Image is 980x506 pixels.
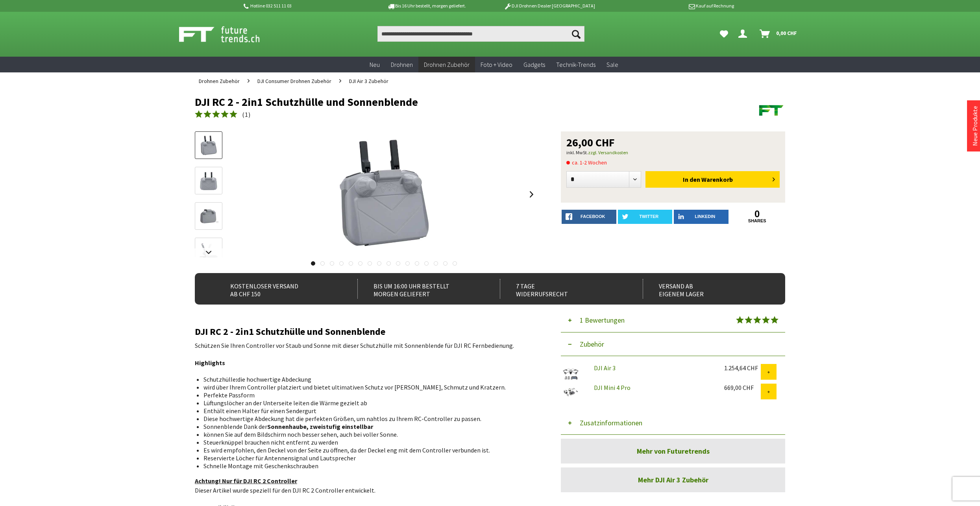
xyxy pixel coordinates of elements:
[523,61,545,68] span: Gadgets
[561,467,785,492] a: Mehr DJI Air 3 Zubehör
[643,279,768,299] div: Versand ab eigenem Lager
[203,438,531,446] li: Steuerknüppel brauchen nicht entfernt zu werden
[701,175,733,183] span: Warenkorb
[214,279,340,299] div: Kostenloser Versand ab CHF 150
[245,111,248,118] span: 1
[488,1,611,11] p: DJI Drohnen Dealer [GEOGRAPHIC_DATA]
[561,411,785,435] button: Zusatzinformationen
[695,214,715,219] span: LinkedIn
[385,57,418,73] a: Drohnen
[645,171,780,188] button: In den Warenkorb
[716,26,732,42] a: Meine Favoriten
[195,327,537,337] h2: DJI RC 2 - 2in1 Schutzhülle und Sonnenblende
[203,430,531,438] li: können Sie auf dem Bildschirm noch besser sehen, auch bei voller Sonne.
[418,57,475,73] a: Drohnen Zubehör
[377,26,584,42] input: Produkt, Marke, Kategorie, EAN, Artikelnummer…
[562,210,616,224] a: facebook
[518,57,551,73] a: Gadgets
[674,210,729,224] a: LinkedIn
[179,24,277,44] img: Shop Futuretrends - zur Startseite wechseln
[601,57,624,73] a: Sale
[611,1,734,11] p: Kauf auf Rechnung
[561,384,581,399] img: DJI Mini 4 Pro
[195,341,537,350] p: Schützen Sie Ihren Controller vor Staub und Sonne mit dieser Schutzhülle mit Sonnenblende für DJI...
[267,423,373,430] strong: Sonnenhaube, zweistufig einstellbar
[735,26,753,42] a: Dein Konto
[203,446,490,454] span: Es wird empfohlen, den Deckel von der Seite zu öffnen, da der Deckel eng mit dem Controller verbu...
[242,111,251,118] span: ( )
[242,1,365,11] p: Hotline 032 511 11 03
[195,96,667,108] h1: DJI RC 2 - 2in1 Schutzhülle und Sonnenblende
[639,214,658,219] span: twitter
[756,26,801,42] a: Warenkorb
[253,72,335,90] a: DJI Consumer Drohnen Zubehör
[195,72,244,90] a: Drohnen Zubehör
[195,110,251,120] a: (1)
[566,148,780,157] p: inkl. MwSt.
[349,78,388,85] span: DJI Air 3 Zubehör
[566,137,615,148] span: 26,00 CHF
[357,279,483,299] div: Bis um 16:00 Uhr bestellt Morgen geliefert
[203,407,531,415] li: Enthält einen Halter für einen Sendergurt
[391,61,413,68] span: Drohnen
[594,384,631,392] a: DJI Mini 4 Pro
[203,454,356,462] span: Reservierte Löcher für Antennensignal und Lautsprecher
[203,462,318,470] span: Schnelle Montage mit Geschenkschrauben
[236,375,237,383] strong: :
[683,175,700,183] span: In den
[203,423,531,430] li: Sonnenblende Dank der
[203,399,531,407] li: Lüftungslöcher an der Unterseite leiten die Wärme gezielt ab
[724,364,761,372] div: 1.254,64 CHF
[321,131,447,257] img: DJI RC 2 - 2in1 Schutzhülle und Sonnenblende
[481,61,512,68] span: Foto + Video
[758,96,785,124] img: Futuretrends
[561,364,581,384] img: DJI Air 3
[561,439,785,464] a: Mehr von Futuretrends
[971,106,979,146] a: Neue Produkte
[365,1,488,11] p: Bis 16 Uhr bestellt, morgen geliefert.
[588,150,628,155] a: zzgl. Versandkosten
[568,26,584,42] button: Suchen
[475,57,518,73] a: Foto + Video
[195,477,297,485] span: Achtung! Nur für DJI RC 2 Controller
[370,61,380,68] span: Neu
[606,61,618,68] span: Sale
[195,359,225,367] strong: Highlights
[257,78,331,85] span: DJI Consumer Drohnen Zubehör
[556,61,595,68] span: Technik-Trends
[199,78,240,85] span: Drohnen Zubehör
[594,364,616,372] a: DJI Air 3
[345,72,392,90] a: DJI Air 3 Zubehör
[724,384,761,392] div: 669,00 CHF
[197,134,220,157] img: Vorschau: DJI RC 2 - 2in1 Schutzhülle und Sonnenblende
[203,415,531,423] li: Diese hochwertige Abdeckung hat die perfekten Größen, um nahtlos zu Ihrem RC-Controller zu passen.
[551,57,601,73] a: Technik-Trends
[561,308,785,332] button: 1 Bewertungen
[618,210,673,224] a: twitter
[203,391,531,399] li: Perfekte Passform
[776,27,797,39] span: 0,00 CHF
[195,476,537,495] p: Dieser Artikel wurde speziell für den DJI RC 2 Controller entwickelt.
[500,279,625,299] div: 7 Tage Widerrufsrecht
[581,214,605,219] span: facebook
[730,218,785,223] a: shares
[424,61,470,68] span: Drohnen Zubehör
[566,158,607,167] span: ca. 1-2 Wochen
[203,375,531,383] li: Schutzhülle die hochwertige Abdeckung
[364,57,385,73] a: Neu
[203,383,531,391] li: wird über Ihrem Controller platziert und bietet ultimativen Schutz vor [PERSON_NAME], Schmutz und...
[730,210,785,218] a: 0
[561,332,785,356] button: Zubehör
